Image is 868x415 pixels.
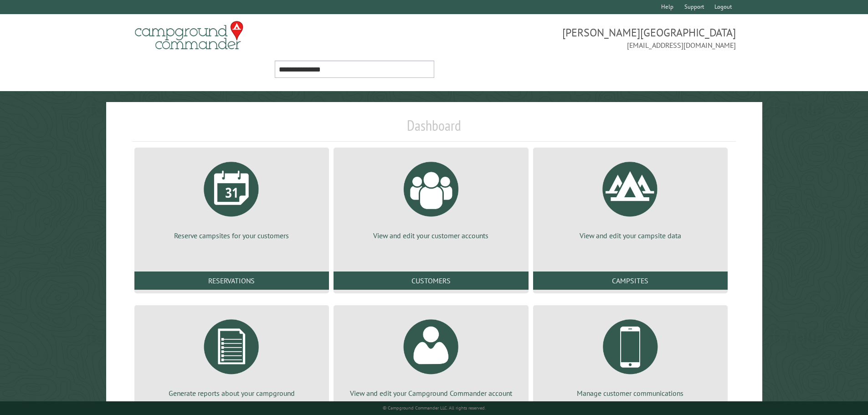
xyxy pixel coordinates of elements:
a: View and edit your Campground Commander account [344,313,517,398]
p: View and edit your campsite data [544,231,717,241]
p: Reserve campsites for your customers [145,231,318,241]
a: Customers [334,272,528,290]
a: Campsites [533,272,728,290]
small: © Campground Commander LLC. All rights reserved. [383,405,486,411]
p: View and edit your Campground Commander account [344,388,517,398]
a: Generate reports about your campground [145,313,318,398]
p: View and edit your customer accounts [344,231,517,241]
span: [PERSON_NAME][GEOGRAPHIC_DATA] [EMAIL_ADDRESS][DOMAIN_NAME] [434,25,736,51]
a: View and edit your campsite data [544,155,717,241]
a: Manage customer communications [544,313,717,398]
p: Manage customer communications [544,388,717,398]
a: Reserve campsites for your customers [145,155,318,241]
h1: Dashboard [132,117,736,142]
img: Campground Commander [132,18,246,53]
a: View and edit your customer accounts [344,155,517,241]
p: Generate reports about your campground [145,388,318,398]
a: Reservations [134,272,329,290]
